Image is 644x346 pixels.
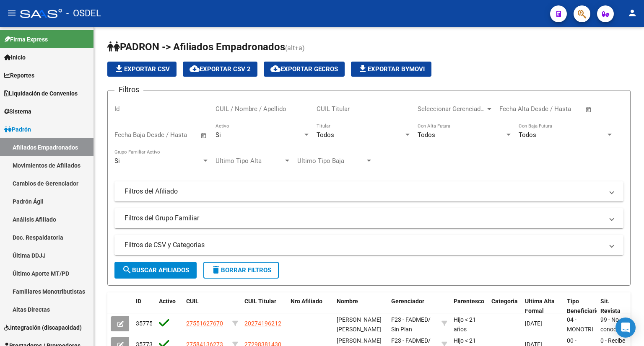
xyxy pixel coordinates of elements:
mat-icon: file_download [358,64,368,74]
mat-panel-title: Filtros del Afiliado [125,187,603,196]
span: Ultimo Tipo Baja [297,157,365,165]
datatable-header-cell: Sit. Revista [597,292,631,320]
mat-icon: menu [7,8,17,18]
span: Hijo < 21 años [454,316,476,333]
button: Exportar CSV 2 [183,62,257,77]
datatable-header-cell: Nombre [333,292,388,320]
span: Sistema [4,107,31,116]
span: CUIL [186,298,199,305]
mat-expansion-panel-header: Filtros de CSV y Categorias [114,235,623,255]
mat-panel-title: Filtros del Grupo Familiar [125,214,603,223]
span: Liquidación de Convenios [4,89,78,98]
span: CUIL Titular [244,298,276,305]
mat-icon: file_download [114,64,124,74]
span: ID [136,298,141,305]
datatable-header-cell: CUIL Titular [241,292,287,320]
mat-icon: cloud_download [190,64,200,74]
span: Gerenciador [391,298,424,305]
mat-expansion-panel-header: Filtros del Afiliado [114,181,623,201]
span: PADRON -> Afiliados Empadronados [107,41,285,53]
span: Todos [317,131,334,139]
span: Seleccionar Gerenciador [418,105,486,113]
span: Todos [418,131,435,139]
span: Ultimo Tipo Alta [216,157,283,165]
datatable-header-cell: Categoria [488,292,522,320]
span: Firma Express [4,35,48,44]
span: [PERSON_NAME] [PERSON_NAME] [337,316,382,333]
datatable-header-cell: Ultima Alta Formal [522,292,563,320]
button: Exportar Bymovi [351,62,431,77]
input: Fecha fin [541,105,582,113]
span: Si [216,131,221,139]
span: Exportar GECROS [270,65,338,73]
input: Fecha inicio [499,105,533,113]
mat-icon: search [122,265,132,275]
span: Buscar Afiliados [122,266,189,274]
span: 35775 [136,320,153,327]
span: Sit. Revista [600,298,621,314]
span: F23 - FADMED [391,316,428,323]
mat-icon: cloud_download [270,64,280,74]
mat-panel-title: Filtros de CSV y Categorias [125,240,603,250]
span: Nombre [337,298,358,305]
span: Integración (discapacidad) [4,323,82,332]
span: Todos [519,131,536,139]
datatable-header-cell: CUIL [183,292,229,320]
button: Buscar Afiliados [114,262,197,279]
mat-icon: delete [211,265,221,275]
mat-expansion-panel-header: Filtros del Grupo Familiar [114,208,623,228]
span: Categoria [491,298,518,305]
span: Borrar Filtros [211,266,271,274]
button: Open calendar [199,131,209,140]
span: Nro Afiliado [291,298,322,305]
datatable-header-cell: Tipo Beneficiario [563,292,597,320]
span: Tipo Beneficiario [567,298,600,314]
span: Exportar Bymovi [358,65,425,73]
span: Parentesco [454,298,484,305]
button: Open calendar [584,105,594,114]
span: Exportar CSV 2 [190,65,251,73]
span: Padrón [4,125,31,134]
button: Borrar Filtros [203,262,279,279]
span: 27551627670 [186,320,223,327]
div: Open Intercom Messenger [615,318,636,338]
span: Reportes [4,71,34,80]
span: Exportar CSV [114,65,170,73]
span: - OSDEL [66,4,101,23]
datatable-header-cell: Nro Afiliado [287,292,333,320]
mat-icon: person [627,8,637,18]
span: (alt+a) [285,44,305,52]
div: [DATE] [525,319,560,328]
button: Exportar CSV [107,62,177,77]
datatable-header-cell: Parentesco [450,292,488,320]
button: Exportar GECROS [264,62,345,77]
span: 04 - MONOTRIBUTISTAS [567,316,619,333]
input: Fecha inicio [114,131,148,139]
h3: Filtros [114,84,143,96]
span: Activo [159,298,176,305]
span: F23 - FADMED [391,337,428,344]
span: 20274196212 [244,320,281,327]
datatable-header-cell: Gerenciador [388,292,438,320]
datatable-header-cell: Activo [156,292,183,320]
span: Si [114,157,120,165]
span: Ultima Alta Formal [525,298,555,314]
datatable-header-cell: ID [132,292,156,320]
input: Fecha fin [156,131,197,139]
span: Inicio [4,53,26,62]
